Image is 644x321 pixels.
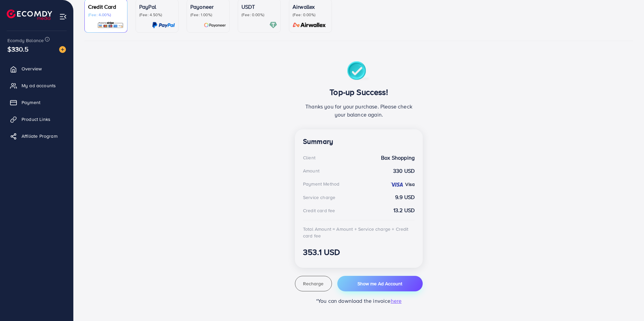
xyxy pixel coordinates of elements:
[303,87,415,97] h3: Top-up Success!
[5,129,68,143] a: Affiliate Program
[303,154,315,161] div: Client
[22,99,40,106] span: Payment
[59,13,67,21] img: menu
[295,276,332,291] button: Recharge
[293,3,328,11] p: Airwallex
[59,46,66,53] img: image
[139,12,175,18] p: (Fee: 4.50%)
[303,226,415,239] div: Total Amount = Amount + Service charge + Credit card fee
[395,193,415,201] strong: 9.9 USD
[393,167,415,175] strong: 330 USD
[357,280,402,287] span: Show me Ad Account
[22,65,42,72] span: Overview
[190,3,226,11] p: Payoneer
[5,62,68,75] a: Overview
[7,37,44,44] span: Ecomdy Balance
[22,116,50,123] span: Product Links
[303,137,415,146] h4: Summary
[347,61,371,82] img: success
[88,3,124,11] p: Credit Card
[269,21,277,29] img: card
[241,12,277,18] p: (Fee: 0.00%)
[7,44,29,54] span: $330.5
[381,154,415,162] strong: Box Shopping
[152,21,175,29] img: card
[303,102,415,119] p: Thanks you for your purchase. Please check your balance again.
[303,247,415,257] h3: 353.1 USD
[393,206,415,214] strong: 13.2 USD
[391,297,402,304] span: here
[97,21,124,29] img: card
[303,167,319,174] div: Amount
[293,12,328,18] p: (Fee: 0.00%)
[337,276,423,291] button: Show me Ad Account
[88,12,124,18] p: (Fee: 4.00%)
[139,3,175,11] p: PayPal
[303,280,324,287] span: Recharge
[22,133,58,139] span: Affiliate Program
[5,113,68,126] a: Product Links
[390,182,404,187] img: credit
[5,96,68,109] a: Payment
[303,181,339,187] div: Payment Method
[615,291,639,316] iframe: Chat
[405,181,415,188] strong: Visa
[190,12,226,18] p: (Fee: 1.00%)
[241,3,277,11] p: USDT
[204,21,226,29] img: card
[303,194,335,201] div: Service charge
[22,82,56,89] span: My ad accounts
[5,79,68,92] a: My ad accounts
[7,9,52,20] img: logo
[291,21,328,29] img: card
[295,297,423,305] p: *You can download the invoice
[303,207,335,214] div: Credit card fee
